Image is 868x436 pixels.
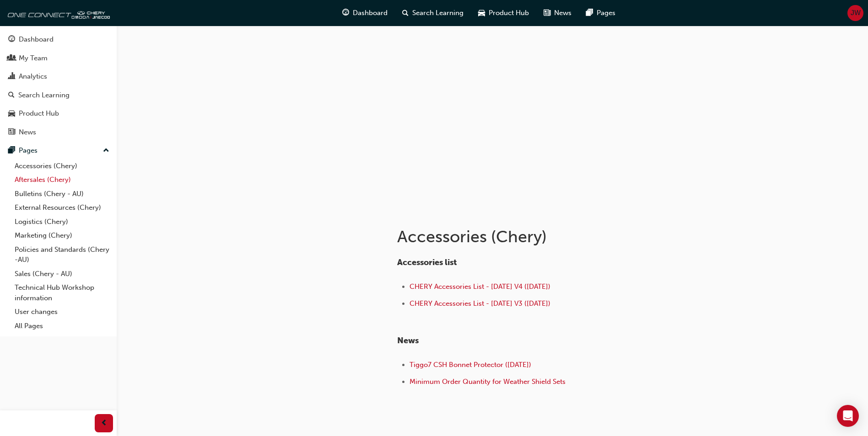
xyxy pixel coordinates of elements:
[103,145,109,157] span: up-icon
[353,8,388,18] span: Dashboard
[4,29,113,142] button: DashboardMy TeamAnalyticsSearch LearningProduct HubNews
[8,128,15,137] span: news-icon
[410,378,566,386] a: Minimum Order Quantity for Weather Shield Sets
[4,142,113,159] button: Pages
[4,124,113,141] a: News
[395,4,471,22] a: search-iconSearch Learning
[536,4,579,22] a: news-iconNews
[8,91,15,100] span: search-icon
[837,405,859,427] div: Open Intercom Messenger
[554,8,571,18] span: News
[8,54,15,63] span: people-icon
[851,8,861,18] span: JW
[11,281,113,305] a: Technical Hub Workshop information
[586,7,593,19] span: pages-icon
[8,73,15,81] span: chart-icon
[4,31,113,48] a: Dashboard
[478,7,485,19] span: car-icon
[11,229,113,243] a: Marketing (Chery)
[579,4,623,22] a: pages-iconPages
[11,201,113,215] a: External Resources (Chery)
[11,173,113,187] a: Aftersales (Chery)
[410,282,550,291] a: CHERY Accessories List - [DATE] V4 ([DATE])
[11,215,113,229] a: Logistics (Chery)
[410,361,531,369] a: Tiggo7 CSH Bonnet Protector ([DATE])
[4,50,113,67] a: My Team
[19,71,47,82] div: Analytics
[847,5,863,21] button: JW
[597,8,615,18] span: Pages
[402,7,409,19] span: search-icon
[19,34,54,45] div: Dashboard
[11,243,113,267] a: Policies and Standards (Chery -AU)
[101,418,108,429] span: prev-icon
[11,187,113,201] a: Bulletins (Chery - AU)
[11,319,113,333] a: All Pages
[544,7,550,19] span: news-icon
[335,4,395,22] a: guage-iconDashboard
[489,8,529,18] span: Product Hub
[4,68,113,85] a: Analytics
[19,53,48,64] div: My Team
[397,227,697,247] h1: Accessories (Chery)
[18,90,70,101] div: Search Learning
[342,7,349,19] span: guage-icon
[19,127,36,138] div: News
[19,145,38,156] div: Pages
[4,105,113,122] a: Product Hub
[8,36,15,44] span: guage-icon
[4,87,113,104] a: Search Learning
[11,267,113,281] a: Sales (Chery - AU)
[11,305,113,319] a: User changes
[471,4,536,22] a: car-iconProduct Hub
[397,257,457,267] span: Accessories list
[412,8,464,18] span: Search Learning
[5,4,110,22] img: oneconnect
[11,159,113,173] a: Accessories (Chery)
[8,110,15,118] span: car-icon
[8,147,15,155] span: pages-icon
[410,299,550,308] a: CHERY Accessories List - [DATE] V3 ([DATE])
[397,335,419,346] span: News
[19,108,59,119] div: Product Hub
